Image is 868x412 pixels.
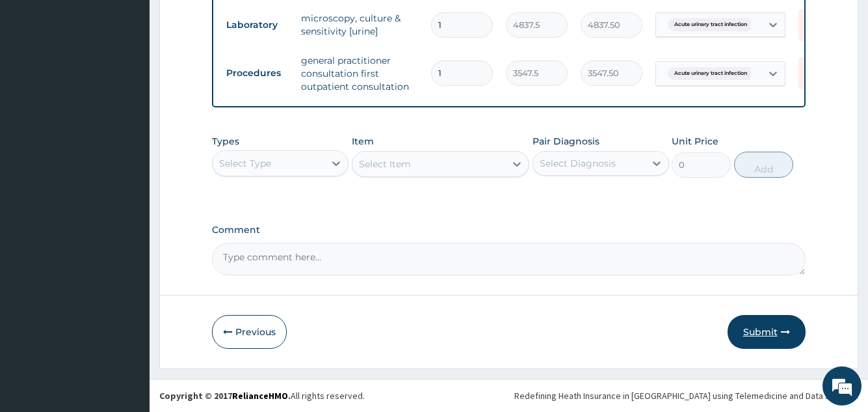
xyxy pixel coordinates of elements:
[150,379,868,412] footer: All rights reserved.
[68,73,218,90] div: Chat with us now
[159,390,291,402] strong: Copyright © 2017 .
[213,7,244,38] div: Minimize live chat window
[220,13,295,37] td: Laboratory
[734,152,793,178] button: Add
[672,135,718,148] label: Unit Price
[668,67,754,80] span: Acute urinary tract infection
[212,225,805,236] label: Comment
[212,315,287,349] button: Previous
[220,61,295,85] td: Procedures
[540,157,616,170] div: Select Diagnosis
[295,5,425,44] td: microscopy, culture & sensitivity [urine]
[24,65,53,98] img: d_794563401_company_1708531726252_794563401
[728,315,806,349] button: Submit
[219,157,271,170] div: Select Type
[668,18,754,31] span: Acute urinary tract infection
[7,274,248,320] textarea: Type your message and hit 'Enter'
[514,389,858,402] div: Redefining Heath Insurance in [GEOGRAPHIC_DATA] using Telemedicine and Data Science!
[533,135,599,148] label: Pair Diagnosis
[295,48,425,100] td: general practitioner consultation first outpatient consultation
[75,123,179,254] span: We're online!
[232,390,288,402] a: RelianceHMO
[212,136,239,147] label: Types
[352,135,374,148] label: Item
